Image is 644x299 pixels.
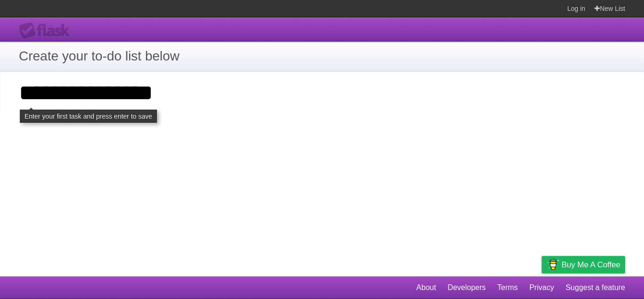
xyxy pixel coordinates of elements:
a: Developers [447,279,486,297]
a: Privacy [529,279,554,297]
a: About [416,279,436,297]
a: Buy me a coffee [542,256,625,273]
h1: Create your to-do list below [19,46,625,66]
a: Suggest a feature [566,279,625,297]
a: Terms [497,279,518,297]
img: Buy me a coffee [546,256,559,273]
div: Flask [19,22,75,39]
span: Buy me a coffee [561,256,620,273]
